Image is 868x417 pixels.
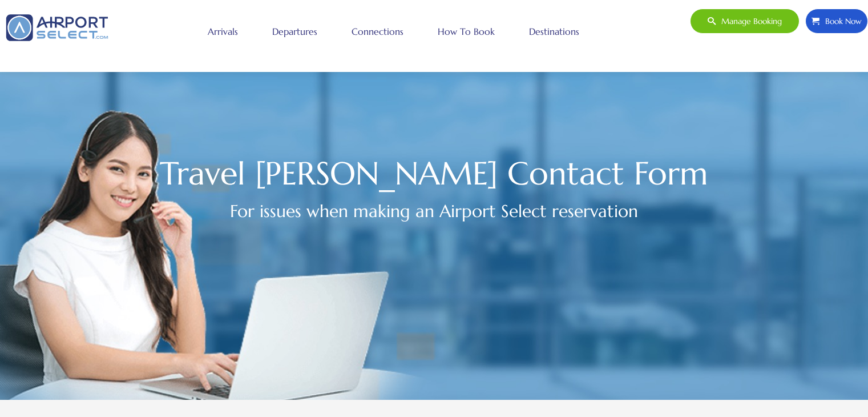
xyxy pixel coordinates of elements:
span: Book Now [819,9,862,33]
h1: Travel [PERSON_NAME] Contact Form [62,161,806,187]
a: Departures [269,17,320,46]
a: Book Now [805,9,868,34]
a: Destinations [526,17,582,46]
a: Arrivals [205,17,241,46]
a: Connections [349,17,406,46]
h2: For issues when making an Airport Select reservation [62,198,806,224]
a: Manage booking [690,9,800,34]
a: How to book [435,17,498,46]
span: Manage booking [716,9,782,33]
